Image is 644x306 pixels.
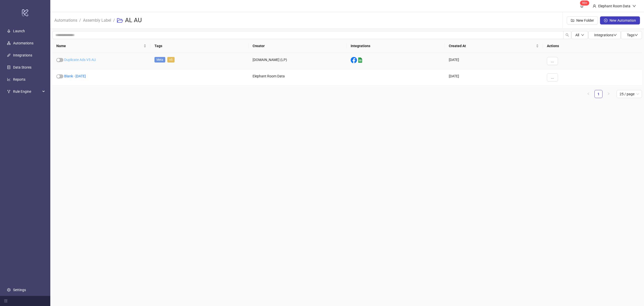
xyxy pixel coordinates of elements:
button: Integrationsdown [588,31,621,39]
span: All [575,33,579,37]
a: Duplicate Ads V5 AU [64,58,96,62]
span: down [634,33,638,37]
span: menu-fold [4,299,8,303]
a: Blank - [DATE] [64,74,86,78]
span: down [632,4,636,8]
span: down [613,33,617,37]
li: / [113,12,115,28]
span: fork [7,90,11,93]
button: New Folder [567,16,598,24]
span: 25 / page [620,90,639,98]
div: Elephant Room Data [596,3,632,9]
th: Tags [150,39,249,53]
button: ... [547,57,558,65]
th: Name [52,39,150,53]
span: Meta [154,57,165,63]
span: New Folder [576,18,594,22]
a: Reports [13,77,25,81]
th: Created At [445,39,543,53]
div: [DATE] [445,53,543,69]
button: Tagsdown [621,31,642,39]
a: Automations [13,41,33,45]
a: Automations [53,17,78,23]
span: user [593,4,596,8]
sup: 1683 [580,1,589,6]
a: Integrations [13,53,32,57]
span: folder-open [117,17,123,23]
li: Previous Page [584,90,592,98]
span: v5 [167,57,175,63]
div: Page Size [617,90,642,98]
button: Alldown [571,31,588,39]
span: plus-circle [604,19,608,22]
button: ... [547,73,558,81]
h3: AL AU [125,16,142,24]
span: New Automation [610,18,636,22]
a: Settings [13,288,26,292]
li: 1 [594,90,602,98]
span: down [581,34,584,37]
a: Assembly Label [82,17,112,23]
div: [DOMAIN_NAME] (LP) [249,53,347,69]
a: Data Stores [13,65,31,69]
span: Tags [627,33,638,37]
button: New Automation [600,16,640,24]
th: Creator [249,39,347,53]
span: right [607,92,610,95]
span: search [566,33,569,37]
div: Elephant Room Data [249,69,347,86]
li: / [79,12,81,28]
button: left [584,90,592,98]
span: Integrations [594,33,617,37]
span: Name [56,43,142,49]
li: Next Page [605,90,613,98]
span: Rule Engine [13,86,41,97]
span: ... [551,59,554,63]
a: 1 [595,90,602,98]
a: Launch [13,29,25,33]
span: left [587,92,590,95]
span: bell [580,4,584,8]
th: Actions [543,39,642,53]
div: [DATE] [445,69,543,86]
th: Integrations [347,39,445,53]
button: right [605,90,613,98]
span: Created At [449,43,535,49]
span: ... [551,75,554,79]
span: folder-add [571,19,574,22]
